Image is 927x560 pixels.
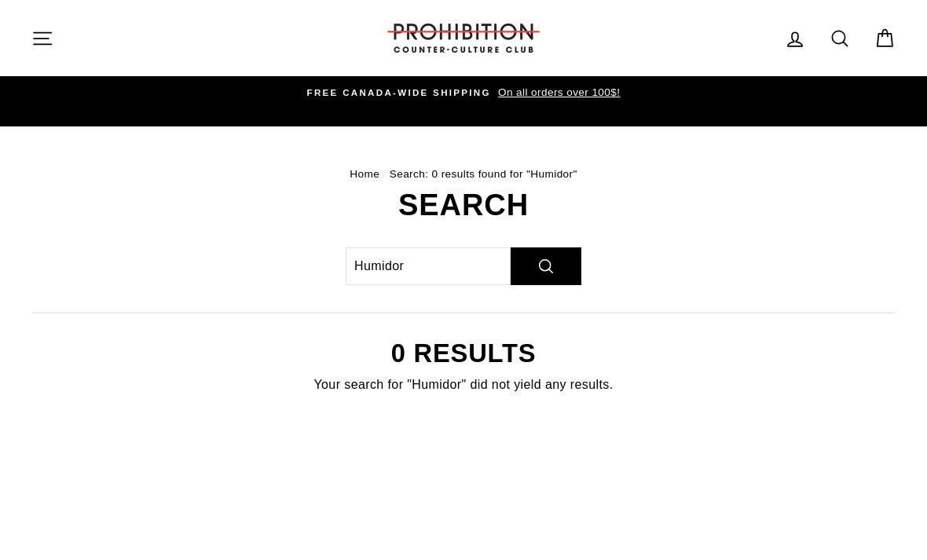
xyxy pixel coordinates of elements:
[383,168,386,180] span: /
[31,375,896,395] p: Your search for "Humidor" did not yield any results.
[350,168,379,180] a: Home
[385,24,542,53] img: PROHIBITION COUNTER-CULTURE CLUB
[346,247,511,285] input: Search our store
[35,84,892,101] a: FREE CANADA-WIDE SHIPPING On all orders over 100$!
[307,88,491,97] span: FREE CANADA-WIDE SHIPPING
[390,168,577,180] span: Search: 0 results found for "Humidor"
[494,86,620,98] span: On all orders over 100$!
[31,190,896,220] h1: Search
[31,166,896,183] nav: breadcrumbs
[31,341,896,367] h2: 0 results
